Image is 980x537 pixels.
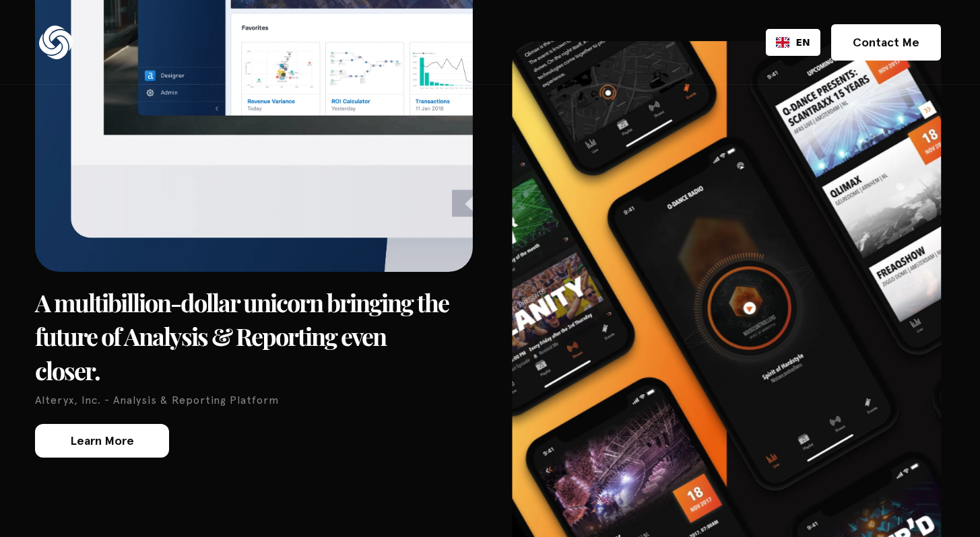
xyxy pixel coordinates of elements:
[35,394,473,406] p: Alteryx, Inc. - Analysis & Reporting Platform
[776,36,810,49] a: EN
[70,435,134,447] div: Learn More
[35,424,169,458] a: Learn More
[776,37,789,48] img: English flag
[766,29,820,56] div: Language Switcher
[766,29,820,56] div: Language selected: English
[35,285,473,387] h3: A multibillion-dollar unicorn bringing the future of Analysis & Reporting even closer.
[831,24,941,61] a: Contact Me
